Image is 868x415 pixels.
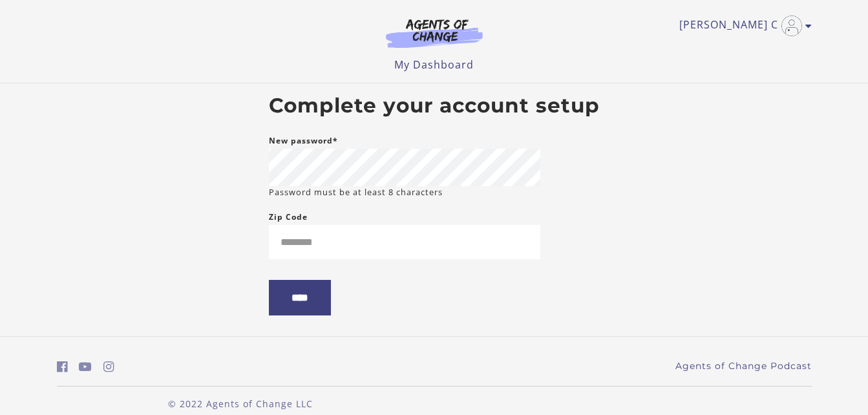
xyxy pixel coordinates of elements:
[79,361,92,373] i: https://www.youtube.com/c/AgentsofChangeTestPrepbyMeaganMitchell (Open in a new window)
[372,18,496,48] img: Agents of Change Logo
[79,357,92,376] a: https://www.youtube.com/c/AgentsofChangeTestPrepbyMeaganMitchell (Open in a new window)
[675,359,812,373] a: Agents of Change Podcast
[269,94,600,118] h2: Complete your account setup
[269,133,338,149] label: New password*
[57,361,68,373] i: https://www.facebook.com/groups/aswbtestprep (Open in a new window)
[103,361,114,373] i: https://www.instagram.com/agentsofchangeprep/ (Open in a new window)
[57,397,424,410] p: © 2022 Agents of Change LLC
[57,357,68,376] a: https://www.facebook.com/groups/aswbtestprep (Open in a new window)
[269,186,443,198] small: Password must be at least 8 characters
[679,16,805,36] a: Toggle menu
[103,357,114,376] a: https://www.instagram.com/agentsofchangeprep/ (Open in a new window)
[269,209,308,225] label: Zip Code
[394,58,474,72] a: My Dashboard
